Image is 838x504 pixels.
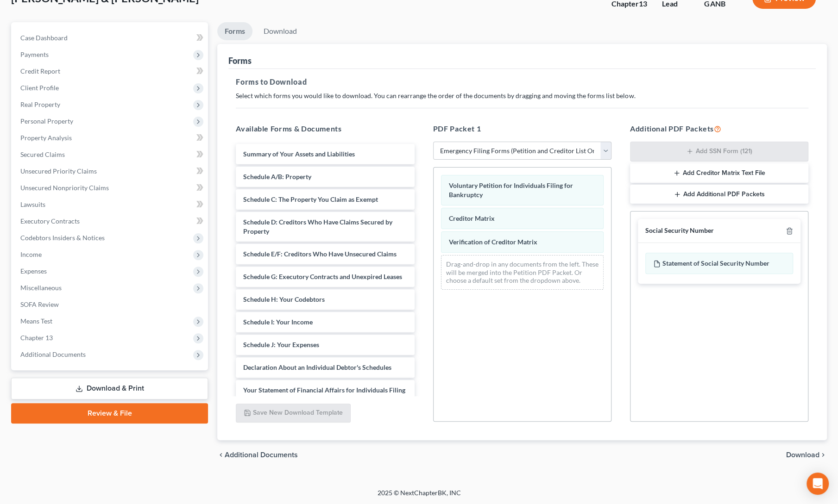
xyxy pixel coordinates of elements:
[13,196,208,213] a: Lawsuits
[243,341,319,348] span: Schedule J: Your Expenses
[20,117,73,125] span: Personal Property
[20,84,59,92] span: Client Profile
[13,146,208,163] a: Secured Claims
[20,317,52,325] span: Means Test
[243,386,405,403] span: Your Statement of Financial Affairs for Individuals Filing for Bankruptcy
[630,163,808,183] button: Add Creditor Matrix Text File
[20,134,72,142] span: Property Analysis
[11,403,208,423] a: Review & File
[786,451,827,459] button: Download chevron_right
[256,22,304,40] a: Download
[20,350,86,358] span: Additional Documents
[20,150,65,158] span: Secured Claims
[217,451,298,459] a: chevron_left Additional Documents
[20,217,80,225] span: Executory Contracts
[228,55,252,66] div: Forms
[645,253,793,274] div: Statement of Social Security Number
[20,67,60,75] span: Credit Report
[243,173,311,180] span: Schedule A/B: Property
[20,284,62,292] span: Miscellaneous
[236,91,808,100] p: Select which forms you would like to download. You can rearrange the order of the documents by dr...
[645,226,714,235] div: Social Security Number
[441,255,604,290] div: Drag-and-drop in any documents from the left. These will be merged into the Petition PDF Packet. ...
[449,238,537,246] span: Verification of Creditor Matrix
[20,300,59,308] span: SOFA Review
[630,142,808,162] button: Add SSN Form (121)
[243,218,392,235] span: Schedule D: Creditors Who Have Claims Secured by Property
[13,180,208,196] a: Unsecured Nonpriority Claims
[433,123,611,134] h5: PDF Packet 1
[243,250,397,258] span: Schedule E/F: Creditors Who Have Unsecured Claims
[20,200,45,208] span: Lawsuits
[20,184,109,192] span: Unsecured Nonpriority Claims
[630,123,808,134] h5: Additional PDF Packets
[13,63,208,80] a: Credit Report
[11,378,208,399] a: Download & Print
[243,150,355,158] span: Summary of Your Assets and Liabilities
[20,334,53,342] span: Chapter 13
[243,195,378,203] span: Schedule C: The Property You Claim as Exempt
[13,213,208,230] a: Executory Contracts
[806,473,829,495] div: Open Intercom Messenger
[236,123,414,134] h5: Available Forms & Documents
[13,30,208,46] a: Case Dashboard
[243,273,402,280] span: Schedule G: Executory Contracts and Unexpired Leases
[786,451,819,459] span: Download
[243,318,313,326] span: Schedule I: Your Income
[20,234,105,242] span: Codebtors Insiders & Notices
[243,363,391,371] span: Declaration About an Individual Debtor's Schedules
[20,100,60,108] span: Real Property
[819,451,827,459] i: chevron_right
[20,167,97,175] span: Unsecured Priority Claims
[20,250,42,258] span: Income
[20,267,47,275] span: Expenses
[13,296,208,313] a: SOFA Review
[225,451,298,459] span: Additional Documents
[243,295,325,303] span: Schedule H: Your Codebtors
[217,451,225,459] i: chevron_left
[236,404,351,423] button: Save New Download Template
[449,214,495,222] span: Creditor Matrix
[13,163,208,180] a: Unsecured Priority Claims
[217,22,252,40] a: Forms
[13,130,208,146] a: Property Analysis
[20,50,49,58] span: Payments
[630,185,808,204] button: Add Additional PDF Packets
[449,181,573,199] span: Voluntary Petition for Individuals Filing for Bankruptcy
[236,76,808,87] h5: Forms to Download
[20,34,68,42] span: Case Dashboard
